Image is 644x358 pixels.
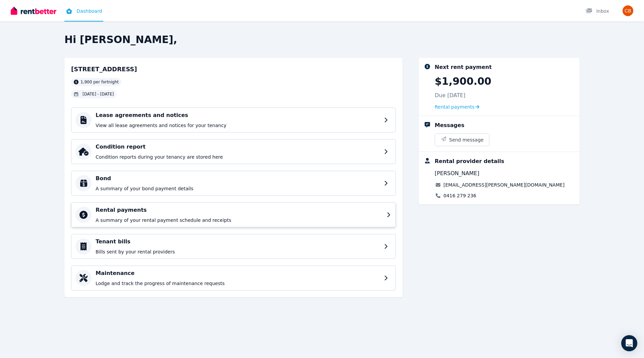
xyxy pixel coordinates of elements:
h4: Tenant bills [96,238,380,246]
div: Keywords by Traffic [74,40,113,44]
span: [DATE] - [DATE] [83,91,114,97]
span: Send message [449,136,484,143]
div: Messages [435,121,464,129]
button: Send message [435,134,489,146]
p: Lodge and track the progress of maintenance requests [96,280,380,287]
h4: Rental payments [96,206,383,214]
h4: Condition report [96,143,380,151]
img: website_grey.svg [11,17,16,23]
img: logo_orange.svg [11,11,16,16]
p: Bills sent by your rental providers [96,248,380,255]
h2: Hi [PERSON_NAME], [64,34,580,46]
span: [PERSON_NAME] [435,169,479,177]
img: tab_keywords_by_traffic_grey.svg [67,39,72,44]
h4: Lease agreements and notices [96,111,380,119]
a: [EMAIL_ADDRESS][PERSON_NAME][DOMAIN_NAME] [443,182,565,188]
img: RentBetter [11,6,56,16]
div: Next rent payment [435,63,492,71]
div: v 4.0.25 [19,11,33,16]
h4: Bond [96,174,380,183]
div: Rental provider details [435,157,504,165]
div: Domain Overview [25,40,60,44]
h4: Maintenance [96,269,380,277]
h2: [STREET_ADDRESS] [71,65,137,74]
a: Rental payments [435,104,479,110]
p: A summary of your bond payment details [96,185,380,192]
p: Condition reports during your tenancy are stored here [96,154,380,160]
a: 0416 279 236 [443,192,476,199]
div: Domain: [DOMAIN_NAME] [17,17,74,23]
img: tab_domain_overview_orange.svg [18,39,23,44]
p: View all lease agreements and notices for your tenancy [96,122,380,129]
div: Open Intercom Messenger [621,335,637,351]
p: A summary of your rental payment schedule and receipts [96,217,383,224]
span: 1,900 per fortnight [80,79,119,85]
p: $1,900.00 [435,75,491,87]
img: Charles Boyle [623,5,633,16]
span: Rental payments [435,104,475,110]
p: Due [DATE] [435,91,466,100]
div: Inbox [586,8,609,14]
